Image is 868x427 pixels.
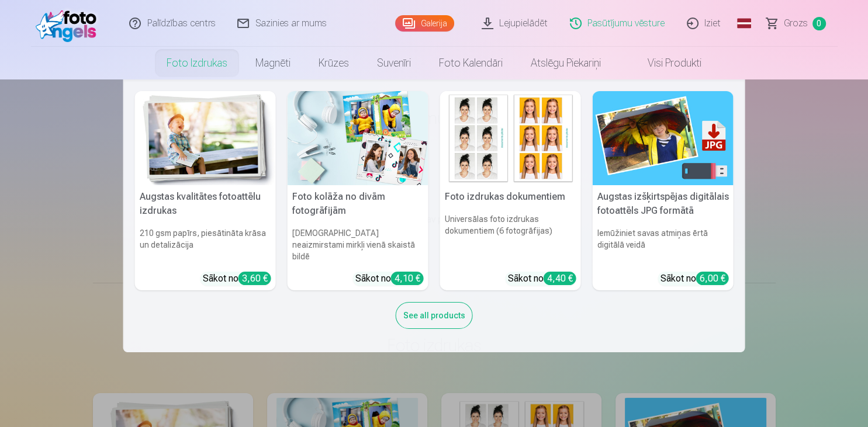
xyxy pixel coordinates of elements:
h5: Foto kolāža no divām fotogrāfijām [288,185,428,223]
div: See all products [396,302,473,329]
div: 3,60 € [238,272,271,285]
h5: Augstas izšķirtspējas digitālais fotoattēls JPG formātā [593,185,734,223]
a: Atslēgu piekariņi [517,47,615,79]
a: Foto izdrukas [153,47,241,79]
h6: 210 gsm papīrs, piesātināta krāsa un detalizācija [135,223,276,267]
a: Magnēti [241,47,305,79]
a: Augstas izšķirtspējas digitālais fotoattēls JPG formātāAugstas izšķirtspējas digitālais fotoattēl... [593,91,734,290]
div: 4,10 € [391,272,424,285]
h6: Iemūžiniet savas atmiņas ērtā digitālā veidā [593,223,734,267]
img: /fa1 [36,5,103,42]
a: Foto izdrukas dokumentiemFoto izdrukas dokumentiemUniversālas foto izdrukas dokumentiem (6 fotogr... [440,91,581,290]
div: Sākot no [508,272,576,286]
img: Foto izdrukas dokumentiem [440,91,581,185]
a: Galerija [395,15,454,32]
img: Augstas izšķirtspējas digitālais fotoattēls JPG formātā [593,91,734,185]
div: Sākot no [355,272,424,286]
span: 0 [812,17,826,30]
h5: Augstas kvalitātes fotoattēlu izdrukas [135,185,276,223]
span: Grozs [784,16,808,30]
a: Foto kalendāri [425,47,517,79]
a: Augstas kvalitātes fotoattēlu izdrukasAugstas kvalitātes fotoattēlu izdrukas210 gsm papīrs, piesā... [135,91,276,290]
h6: Universālas foto izdrukas dokumentiem (6 fotogrāfijas) [440,209,581,267]
a: Suvenīri [363,47,425,79]
a: See all products [396,308,473,321]
img: Foto kolāža no divām fotogrāfijām [288,91,428,185]
a: Krūzes [305,47,363,79]
img: Augstas kvalitātes fotoattēlu izdrukas [135,91,276,185]
h6: [DEMOGRAPHIC_DATA] neaizmirstami mirkļi vienā skaistā bildē [288,223,428,267]
h5: Foto izdrukas dokumentiem [440,185,581,209]
div: Sākot no [660,272,729,286]
a: Foto kolāža no divām fotogrāfijāmFoto kolāža no divām fotogrāfijām[DEMOGRAPHIC_DATA] neaizmirstam... [288,91,428,290]
div: 6,00 € [696,272,729,285]
a: Visi produkti [615,47,715,79]
div: Sākot no [203,272,271,286]
div: 4,40 € [544,272,576,285]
